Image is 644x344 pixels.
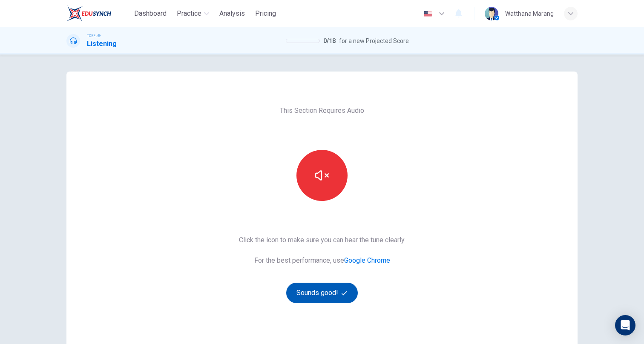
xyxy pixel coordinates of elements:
[173,6,213,21] button: Practice
[280,106,364,116] span: This Section Requires Audio
[505,9,554,19] div: Watthana Marang
[485,7,498,20] img: Profile picture
[216,6,248,21] button: Analysis
[255,9,276,19] span: Pricing
[177,9,201,19] span: Practice
[66,5,131,22] a: EduSynch logo
[219,9,245,19] span: Analysis
[131,6,170,21] button: Dashboard
[615,315,635,335] div: Open Intercom Messenger
[344,256,390,264] a: Google Chrome
[339,36,409,46] span: for a new Projected Score
[323,36,336,46] span: 0 / 18
[239,255,405,266] span: For the best performance, use
[66,5,111,22] img: EduSynch logo
[252,6,279,21] button: Pricing
[286,283,358,303] button: Sounds good!
[87,39,117,49] h1: Listening
[423,11,433,17] img: en
[134,9,167,19] span: Dashboard
[87,33,101,39] span: TOEFL®
[239,235,405,245] span: Click the icon to make sure you can hear the tune clearly.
